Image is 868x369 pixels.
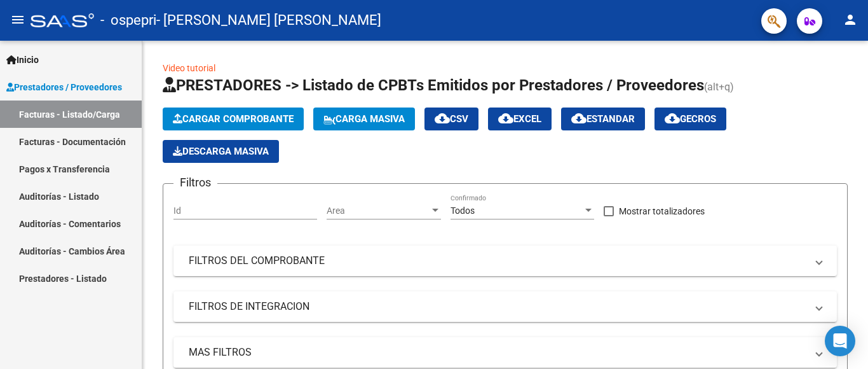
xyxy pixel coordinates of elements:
[189,345,806,359] mat-panel-title: MAS FILTROS
[10,12,25,27] mat-icon: menu
[665,113,716,125] span: Gecros
[173,246,837,276] mat-expansion-panel-header: FILTROS DEL COMPROBANTE
[100,6,156,34] span: - ospepri
[313,108,415,130] button: Carga Masiva
[163,76,704,94] span: PRESTADORES -> Listado de CPBTs Emitidos por Prestadores / Proveedores
[173,337,837,368] mat-expansion-panel-header: MAS FILTROS
[189,254,806,268] mat-panel-title: FILTROS DEL COMPROBANTE
[189,300,806,314] mat-panel-title: FILTROS DE INTEGRACION
[561,108,645,130] button: Estandar
[163,140,279,163] app-download-masive: Descarga masiva de comprobantes (adjuntos)
[327,205,430,216] span: Area
[6,53,39,67] span: Inicio
[173,113,294,125] span: Cargar Comprobante
[498,113,541,125] span: EXCEL
[173,174,217,191] h3: Filtros
[6,80,122,94] span: Prestadores / Proveedores
[435,113,468,125] span: CSV
[156,6,381,34] span: - [PERSON_NAME] [PERSON_NAME]
[163,63,215,73] a: Video tutorial
[704,81,734,93] span: (alt+q)
[825,326,855,356] div: Open Intercom Messenger
[654,108,726,130] button: Gecros
[843,12,858,27] mat-icon: person
[498,111,513,126] mat-icon: cloud_download
[451,205,475,216] span: Todos
[163,140,279,163] button: Descarga Masiva
[173,146,269,157] span: Descarga Masiva
[323,113,405,125] span: Carga Masiva
[424,108,478,130] button: CSV
[163,108,304,130] button: Cargar Comprobante
[665,111,680,126] mat-icon: cloud_download
[173,291,837,322] mat-expansion-panel-header: FILTROS DE INTEGRACION
[571,111,587,126] mat-icon: cloud_download
[619,204,705,219] span: Mostrar totalizadores
[488,108,552,130] button: EXCEL
[435,111,450,126] mat-icon: cloud_download
[571,113,635,125] span: Estandar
